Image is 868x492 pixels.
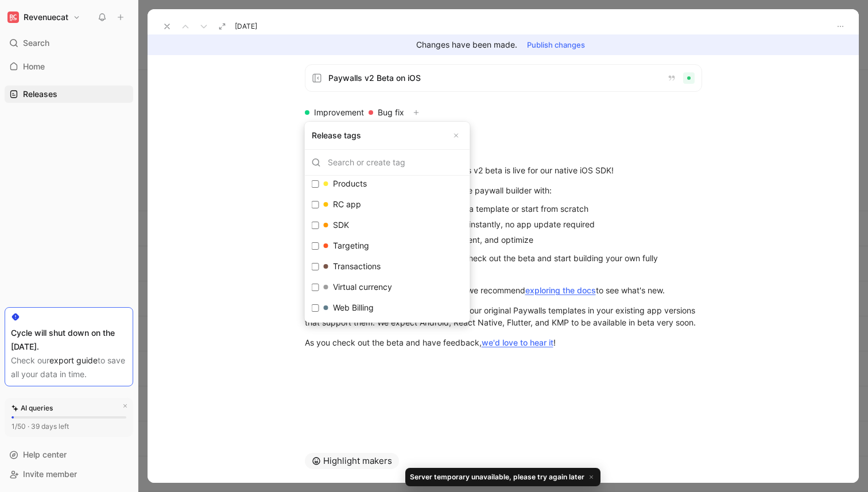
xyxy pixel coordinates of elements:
input: Web Billing [312,304,319,312]
div: SDK [324,218,349,232]
div: RC app [324,197,361,211]
div: Targeting [324,239,369,253]
span: Release tags [312,129,361,142]
input: RC app [312,201,319,208]
input: SDK [312,222,319,229]
input: Virtual currency [312,284,319,291]
div: Products [324,177,367,191]
input: Transactions [312,263,319,270]
div: Virtual currency [324,280,392,294]
input: Products [312,180,319,188]
div: Web Billing [324,301,374,315]
input: Search or create tag [321,157,463,168]
div: Server temporary unavailable, please try again later [405,468,600,486]
input: Targeting [312,242,319,250]
div: Transactions [324,259,381,273]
